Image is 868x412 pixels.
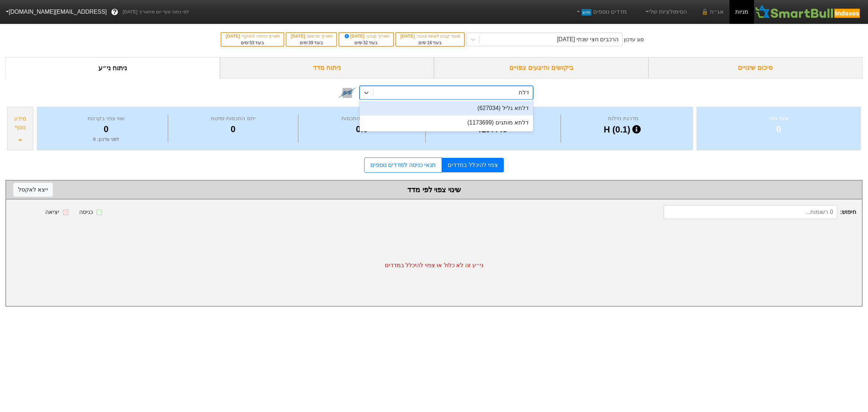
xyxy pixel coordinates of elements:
span: 16 [427,40,432,45]
div: בעוד ימים [400,39,460,46]
div: ניתוח מדד [220,57,434,79]
div: כניסה [79,208,93,216]
img: tase link [338,83,357,102]
span: לפי נתוני סוף יום מתאריך [DATE] [123,8,189,16]
div: ניתוח ני״ע [5,57,220,79]
span: ? [113,7,117,17]
span: 53 [250,40,254,45]
div: 0 [706,123,851,136]
a: הסימולציות שלי [641,5,690,19]
div: תאריך כניסה לתוקף : [225,33,280,39]
a: תנאי כניסה למדדים נוספים [364,157,442,173]
div: 0 [170,123,297,136]
div: סוג עדכון [624,36,644,43]
div: בעוד ימים [290,39,333,46]
div: תאריך קובע : [343,33,390,39]
div: מספר ימי התכסות [300,114,424,123]
span: [DATE] [344,34,366,39]
div: H (0.1) [563,123,684,136]
div: מדרגת נזילות [563,114,684,123]
button: ייצא לאקסל [13,183,53,197]
div: 0 [46,123,166,136]
span: חיפוש : [664,205,856,219]
div: ני״ע זה לא כלול או צפוי להיכלל במדדים [6,225,862,306]
div: בעוד ימים [343,39,390,46]
div: הרכבים חצי שנתי [DATE] [557,35,619,44]
div: תאריך פרסום : [290,33,333,39]
div: מידע נוסף [9,114,31,132]
div: לפני עדכון : 0 [46,136,166,143]
span: 39 [309,40,313,45]
span: חדש [582,9,591,16]
div: סיכום שינויים [648,57,863,79]
a: מדדים נוספיםחדש [572,5,630,19]
input: 0 רשומות... [664,205,837,219]
div: יחס התכסות-זמינות [170,114,297,123]
div: יציאה [45,208,59,216]
span: [DATE] [400,34,416,39]
div: ביקושים והיצעים צפויים [434,57,648,79]
div: מועד קובע לאחוז ציבור : [400,33,460,39]
div: דלתא מותגים (1173699) [359,115,533,130]
div: 0.0 [300,123,424,136]
img: SmartBull [754,5,862,19]
div: שווי צפוי בקרנות [46,114,166,123]
div: שינוי צפוי [706,114,851,123]
div: שינוי צפוי לפי מדד [13,184,855,195]
span: [DATE] [291,34,306,39]
a: צפוי להיכלל במדדים [442,158,504,172]
div: דלתא גליל (627034) [359,101,533,115]
span: 32 [363,40,368,45]
div: בעוד ימים [225,39,280,46]
span: [DATE] [226,34,241,39]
